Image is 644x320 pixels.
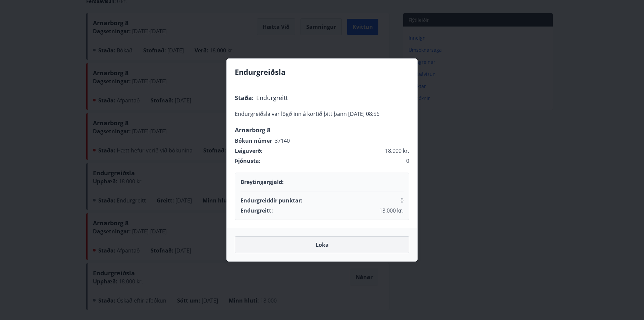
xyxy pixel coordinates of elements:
[235,137,272,144] p: Bókun númer
[256,93,288,102] span: Endurgreitt
[275,137,290,144] span: 37140
[240,207,273,214] p: Endurgreitt :
[235,236,409,253] button: Loka
[235,147,263,154] p: Leiguverð:
[235,67,409,77] h4: Endurgreiðsla
[240,197,303,204] p: Endurgreiddir punktar :
[406,157,409,165] span: 0
[235,126,409,134] p: Arnarborg 8
[235,157,261,165] p: Þjónusta :
[379,207,404,214] span: 18.000 kr.
[235,110,409,118] p: Endurgreiðsla var lögð inn á kortið þitt þann [DATE] 08:56
[240,178,284,186] p: Breytingargjald :
[235,93,254,102] p: Staða :
[385,147,409,154] span: 18.000 kr.
[400,197,404,204] span: 0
